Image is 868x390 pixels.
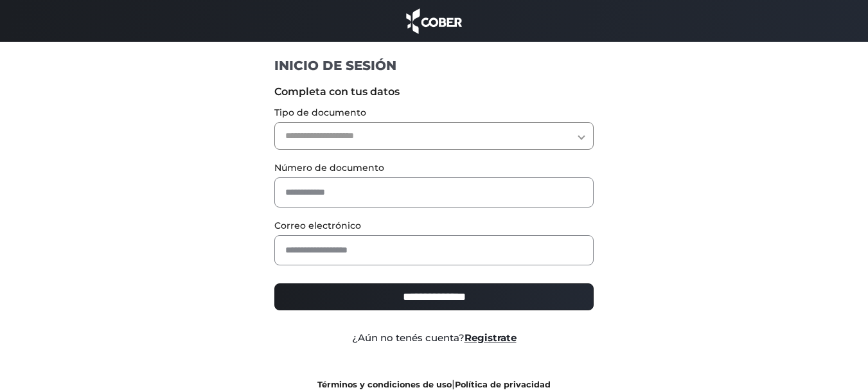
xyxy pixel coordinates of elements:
[465,332,517,344] a: Registrate
[274,161,594,175] label: Número de documento
[274,57,594,74] h1: INICIO DE SESIÓN
[265,331,603,346] div: ¿Aún no tenés cuenta?
[455,380,551,389] a: Política de privacidad
[317,380,452,389] a: Términos y condiciones de uso
[274,84,594,100] label: Completa con tus datos
[274,219,594,233] label: Correo electrónico
[403,6,466,35] img: cober_marca.png
[274,106,594,120] label: Tipo de documento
